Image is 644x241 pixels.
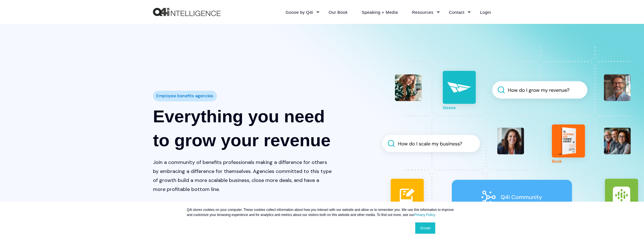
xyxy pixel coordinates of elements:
[153,8,221,16] a: Back to Home
[153,104,332,152] h1: Everything you need to grow your revenue
[187,207,457,217] p: Q4i stores cookies on your computer. These cookies collect information about how you interact wit...
[156,92,213,100] span: Employee benefits agencies
[414,213,435,217] a: Privacy Policy
[415,222,435,234] a: Accept
[153,158,332,194] p: Join a community of benefits professionals making a difference for others by embracing a differen...
[153,8,221,16] img: Q4intelligence, LLC logo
